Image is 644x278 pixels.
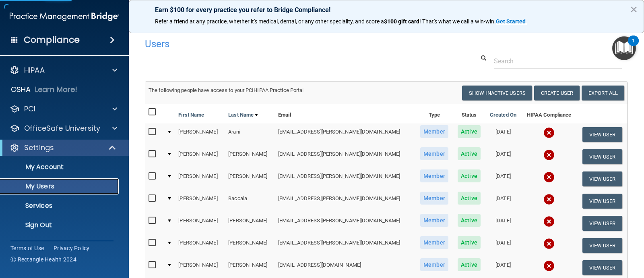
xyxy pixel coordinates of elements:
[10,8,119,25] img: PMB logo
[453,104,485,123] th: Status
[534,86,580,100] button: Create User
[175,168,225,190] td: [PERSON_NAME]
[5,202,115,210] p: Services
[24,104,35,114] p: PCI
[543,238,555,249] img: cross.ca9f0e7f.svg
[5,163,115,171] p: My Account
[275,234,415,257] td: [EMAIL_ADDRESS][PERSON_NAME][DOMAIN_NAME]
[420,258,448,271] span: Member
[521,104,577,123] th: HIPAA Compliance
[485,212,521,234] td: [DATE]
[175,190,225,212] td: [PERSON_NAME]
[632,41,635,51] div: 1
[458,214,481,227] span: Active
[485,190,521,212] td: [DATE]
[275,212,415,234] td: [EMAIL_ADDRESS][PERSON_NAME][DOMAIN_NAME]
[415,104,453,123] th: Type
[582,86,624,100] a: Export All
[225,234,275,257] td: [PERSON_NAME]
[155,18,384,25] span: Refer a friend at any practice, whether it's medical, dental, or any other speciality, and score a
[275,146,415,168] td: [EMAIL_ADDRESS][PERSON_NAME][DOMAIN_NAME]
[543,127,555,138] img: cross.ca9f0e7f.svg
[630,3,638,16] button: Close
[225,212,275,234] td: [PERSON_NAME]
[420,192,448,205] span: Member
[149,87,304,93] span: The following people have access to your PCIHIPAA Practice Portal
[24,123,100,133] p: OfficeSafe University
[490,110,516,120] a: Created On
[420,169,448,182] span: Member
[145,39,422,49] h4: Users
[458,258,481,271] span: Active
[485,123,521,146] td: [DATE]
[24,34,80,46] h4: Compliance
[582,171,622,186] button: View User
[419,18,496,25] span: ! That's what we call a win-win.
[494,54,622,69] input: Search
[543,216,555,227] img: cross.ca9f0e7f.svg
[420,214,448,227] span: Member
[225,146,275,168] td: [PERSON_NAME]
[275,168,415,190] td: [EMAIL_ADDRESS][PERSON_NAME][DOMAIN_NAME]
[175,234,225,257] td: [PERSON_NAME]
[228,110,258,120] a: Last Name
[10,65,117,75] a: HIPAA
[275,190,415,212] td: [EMAIL_ADDRESS][PERSON_NAME][DOMAIN_NAME]
[496,18,526,25] strong: Get Started
[582,260,622,275] button: View User
[420,147,448,160] span: Member
[496,18,527,25] a: Get Started
[5,221,115,229] p: Sign Out
[225,123,275,146] td: Arani
[10,143,117,153] a: Settings
[582,238,622,253] button: View User
[175,123,225,146] td: [PERSON_NAME]
[543,171,555,183] img: cross.ca9f0e7f.svg
[54,244,90,252] a: Privacy Policy
[458,192,481,205] span: Active
[155,6,618,14] p: Earn $100 for every practice you refer to Bridge Compliance!
[11,85,31,94] p: OSHA
[10,104,117,114] a: PCI
[10,255,76,263] span: Ⓒ Rectangle Health 2024
[5,182,115,190] p: My Users
[458,169,481,182] span: Active
[485,146,521,168] td: [DATE]
[384,18,419,25] strong: $100 gift card
[10,123,117,133] a: OfficeSafe University
[275,104,415,123] th: Email
[543,149,555,161] img: cross.ca9f0e7f.svg
[458,125,481,138] span: Active
[485,234,521,257] td: [DATE]
[458,147,481,160] span: Active
[225,190,275,212] td: Baccala
[35,85,78,94] p: Learn More!
[582,216,622,231] button: View User
[178,110,204,120] a: First Name
[543,194,555,205] img: cross.ca9f0e7f.svg
[225,168,275,190] td: [PERSON_NAME]
[458,236,481,249] span: Active
[582,194,622,209] button: View User
[612,36,636,60] button: Open Resource Center, 1 new notification
[582,127,622,142] button: View User
[175,212,225,234] td: [PERSON_NAME]
[275,123,415,146] td: [EMAIL_ADDRESS][PERSON_NAME][DOMAIN_NAME]
[582,149,622,164] button: View User
[10,244,44,252] a: Terms of Use
[420,236,448,249] span: Member
[175,146,225,168] td: [PERSON_NAME]
[462,86,532,100] button: Show Inactive Users
[420,125,448,138] span: Member
[543,260,555,272] img: cross.ca9f0e7f.svg
[24,65,45,75] p: HIPAA
[24,143,54,153] p: Settings
[485,168,521,190] td: [DATE]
